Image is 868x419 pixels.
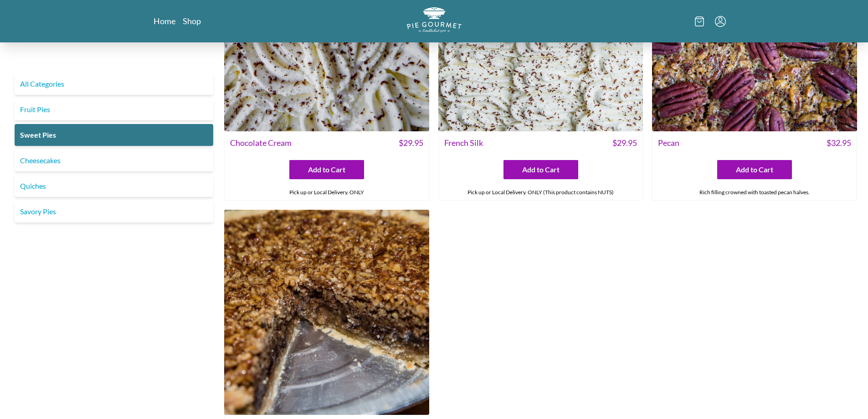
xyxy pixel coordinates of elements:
[407,7,462,35] a: Logo
[15,201,213,222] a: Savory Pies
[224,210,429,415] img: Chocolate Pecan
[183,16,201,26] a: Shop
[717,160,792,179] button: Add to Cart
[736,164,773,175] span: Add to Cart
[658,137,679,149] span: Pecan
[827,137,851,149] span: $ 32.95
[289,160,364,179] button: Add to Cart
[230,137,292,149] span: Chocolate Cream
[15,175,213,197] a: Quiches
[444,137,483,149] span: French Silk
[407,7,462,32] img: logo
[652,185,857,200] div: Rich filling crowned with toasted pecan halves.
[15,73,213,95] a: All Categories
[15,98,213,120] a: Fruit Pies
[503,160,578,179] button: Add to Cart
[715,16,726,27] button: Menu
[522,164,560,175] span: Add to Cart
[225,185,429,200] div: Pick up or Local Delivery. ONLY
[154,16,175,26] a: Home
[15,150,213,171] a: Cheesecakes
[439,185,643,200] div: Pick up or Local Delivery. ONLY (This product contains NUTS)
[15,124,213,146] a: Sweet Pies
[308,164,345,175] span: Add to Cart
[612,137,637,149] span: $ 29.95
[399,137,423,149] span: $ 29.95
